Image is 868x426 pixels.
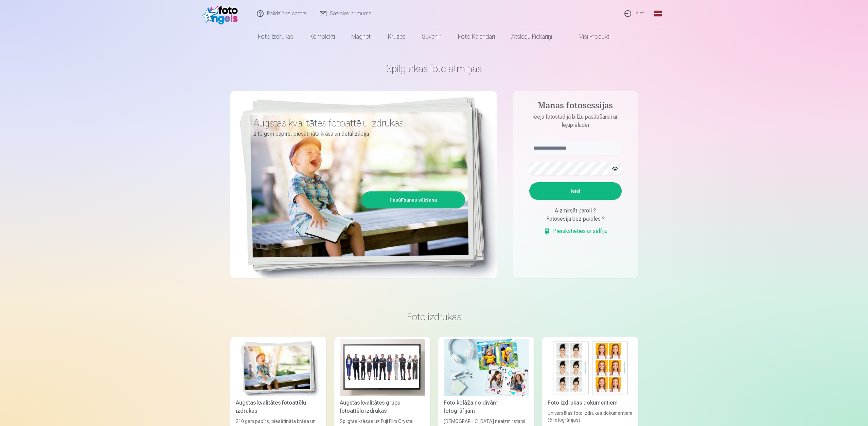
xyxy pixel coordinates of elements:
a: Atslēgu piekariņi [503,27,560,46]
div: Foto kolāža no divām fotogrāfijām [441,399,531,415]
div: Fotosesija bez paroles ? [529,215,622,223]
p: Ieeja fotostudijā bilžu pasūtīšanai un lejupielādei [522,113,628,129]
a: Visi produkti [560,27,619,46]
a: Magnēti [343,27,380,46]
h3: Augstas kvalitātes fotoattēlu izdrukas [253,117,460,129]
div: Foto izdrukas dokumentiem [545,399,635,407]
p: 210 gsm papīrs, piesātināta krāsa un detalizācija [253,129,460,139]
div: Aizmirsāt paroli ? [529,207,622,215]
div: Augstas kvalitātes grupu fotoattēlu izdrukas [337,399,427,415]
a: Foto izdrukas [250,27,301,46]
a: Foto kalendāri [450,27,503,46]
img: Foto kolāža no divām fotogrāfijām [444,339,529,396]
h1: Spilgtākās foto atmiņas [230,63,638,75]
a: Pierakstieties ar selfiju [544,227,607,235]
button: Ieiet [529,182,622,200]
img: Augstas kvalitātes grupu fotoattēlu izdrukas [340,339,425,396]
img: Foto izdrukas dokumentiem [548,339,633,396]
a: Pasūtīšanas sākšana [362,192,464,207]
a: Suvenīri [414,27,450,46]
img: /fa1 [202,3,242,24]
h4: Manas fotosessijas [522,101,628,113]
img: Augstas kvalitātes fotoattēlu izdrukas [236,339,321,396]
div: Augstas kvalitātes fotoattēlu izdrukas [233,399,323,415]
a: Komplekti [301,27,343,46]
a: Krūzes [380,27,414,46]
h3: Foto izdrukas [236,311,633,323]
